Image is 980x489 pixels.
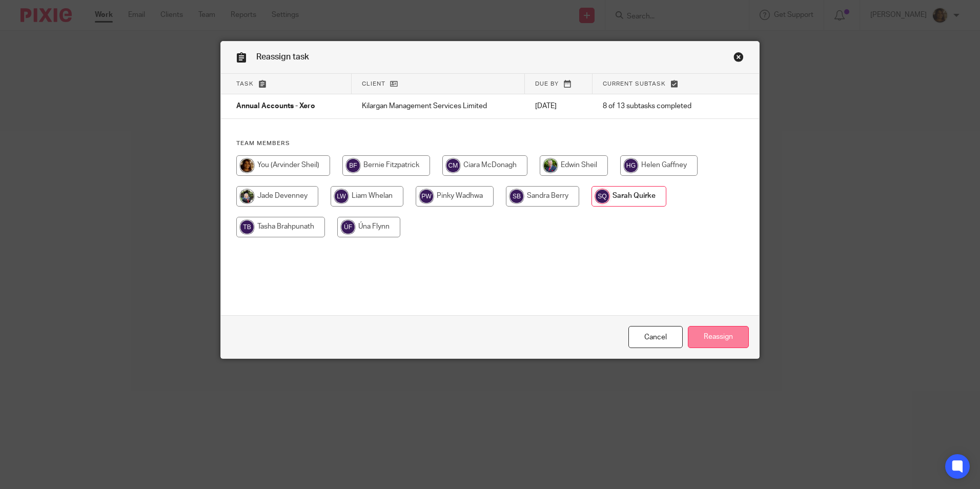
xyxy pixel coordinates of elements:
a: Close this dialog window [628,326,683,348]
td: 8 of 13 subtasks completed [593,94,722,119]
p: [DATE] [535,101,582,111]
span: Due by [535,81,559,87]
h4: Team members [236,139,744,148]
span: Current subtask [603,81,666,87]
input: Reassign [688,326,749,348]
p: Kilargan Management Services Limited [362,101,515,111]
a: Close this dialog window [733,52,744,66]
span: Reassign task [256,53,309,61]
span: Task [236,81,254,87]
span: Annual Accounts - Xero [236,103,315,110]
span: Client [362,81,385,87]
